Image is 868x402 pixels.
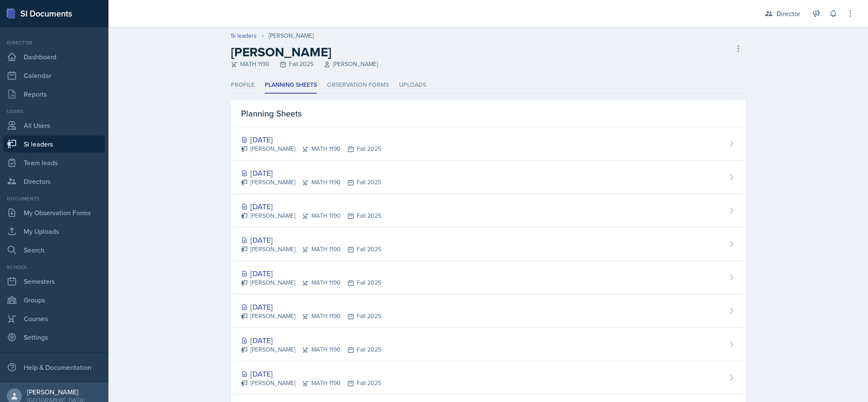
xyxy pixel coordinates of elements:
[265,77,317,94] li: Planning Sheets
[3,136,105,152] a: Si leaders
[776,8,800,19] div: Director
[3,48,105,65] a: Dashboard
[231,294,746,328] a: [DATE] [PERSON_NAME]MATH 1190Fall 2025
[3,195,105,202] div: Documents
[241,312,381,321] div: [PERSON_NAME] MATH 1190 Fall 2025
[3,291,105,308] a: Groups
[241,211,381,220] div: [PERSON_NAME] MATH 1190 Fall 2025
[231,261,746,294] a: [DATE] [PERSON_NAME]MATH 1190Fall 2025
[3,359,105,376] div: Help & Documentation
[231,77,255,94] li: Profile
[241,301,381,313] div: [DATE]
[241,379,381,388] div: [PERSON_NAME] MATH 1190 Fall 2025
[231,161,746,194] a: [DATE] [PERSON_NAME]MATH 1190Fall 2025
[241,368,381,380] div: [DATE]
[241,178,381,187] div: [PERSON_NAME] MATH 1190 Fall 2025
[241,335,381,346] div: [DATE]
[231,328,746,361] a: [DATE] [PERSON_NAME]MATH 1190Fall 2025
[3,241,105,258] a: Search
[327,77,389,94] li: Observation Forms
[3,67,105,84] a: Calendar
[3,154,105,171] a: Team leads
[231,227,746,261] a: [DATE] [PERSON_NAME]MATH 1190Fall 2025
[241,234,381,246] div: [DATE]
[3,263,105,271] div: School
[231,194,746,227] a: [DATE] [PERSON_NAME]MATH 1190Fall 2025
[3,108,105,115] div: Users
[3,86,105,103] a: Reports
[241,144,381,153] div: [PERSON_NAME] MATH 1190 Fall 2025
[231,361,746,395] a: [DATE] [PERSON_NAME]MATH 1190Fall 2025
[27,388,84,396] div: [PERSON_NAME]
[231,100,746,127] div: Planning Sheets
[3,273,105,290] a: Semesters
[3,173,105,190] a: Directors
[241,245,381,254] div: [PERSON_NAME] MATH 1190 Fall 2025
[231,44,378,60] h2: [PERSON_NAME]
[241,345,381,354] div: [PERSON_NAME] MATH 1190 Fall 2025
[241,278,381,287] div: [PERSON_NAME] MATH 1190 Fall 2025
[269,31,313,40] div: [PERSON_NAME]
[231,60,378,69] div: MATH 1190 Fall 2025 [PERSON_NAME]
[3,204,105,221] a: My Observation Forms
[241,201,381,212] div: [DATE]
[3,329,105,346] a: Settings
[231,127,746,161] a: [DATE] [PERSON_NAME]MATH 1190Fall 2025
[3,223,105,240] a: My Uploads
[3,117,105,134] a: All Users
[241,167,381,179] div: [DATE]
[241,134,381,145] div: [DATE]
[399,77,426,94] li: Uploads
[241,268,381,279] div: [DATE]
[3,310,105,327] a: Courses
[231,31,257,40] a: Si leaders
[3,39,105,47] div: Director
